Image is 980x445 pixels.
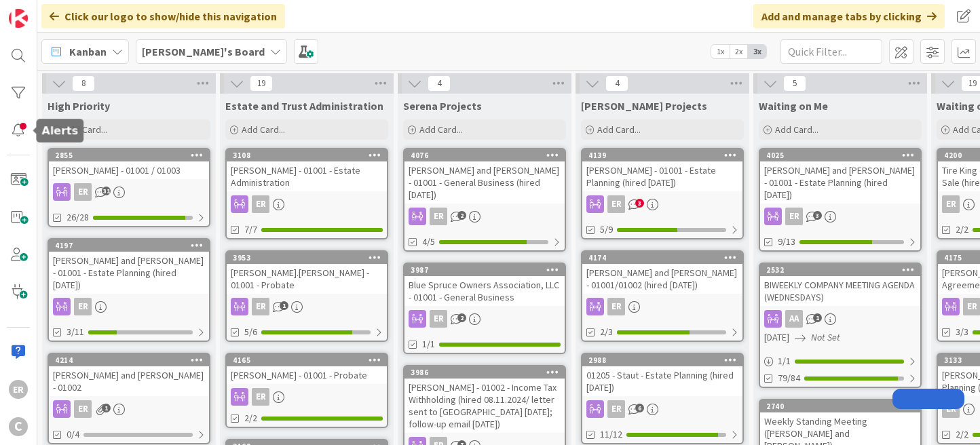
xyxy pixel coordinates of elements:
div: 3953[PERSON_NAME].[PERSON_NAME] - 01001 - Probate [227,252,387,294]
div: 4197[PERSON_NAME] and [PERSON_NAME] - 01001 - Estate Planning (hired [DATE]) [49,239,209,294]
div: [PERSON_NAME] and [PERSON_NAME] - 01001 - General Business (hired [DATE]) [404,161,565,204]
div: 4139 [588,151,742,160]
div: 4165 [227,354,387,366]
span: 19 [250,75,273,92]
div: ER [785,208,803,225]
div: 01205 - Staut - Estate Planning (hired [DATE]) [582,366,742,396]
div: 4165 [233,355,387,365]
div: ER [252,388,269,406]
span: 3 [813,211,822,220]
div: [PERSON_NAME] - 01002 - Income Tax Withholding (hired 08.11.2024/ letter sent to [GEOGRAPHIC_DATA... [404,379,565,433]
span: 1/1 [422,337,435,351]
span: Add Card... [242,123,285,136]
div: [PERSON_NAME].[PERSON_NAME] - 01001 - Probate [227,264,387,294]
span: 7/7 [244,222,257,237]
div: 4197 [49,239,209,252]
div: 2855[PERSON_NAME] - 01001 / 01003 [49,149,209,179]
div: ER [227,298,387,315]
div: 4025 [760,149,920,161]
span: 4 [605,75,628,92]
div: 1/1 [760,353,920,370]
span: Add Card... [597,123,641,136]
div: 2855 [55,151,209,160]
span: 2 [457,211,466,220]
div: ER [404,310,565,328]
div: 3953 [227,252,387,264]
div: 2988 [582,354,742,366]
div: Click our logo to show/hide this navigation [41,4,285,28]
div: BIWEEKLY COMPANY MEETING AGENDA (WEDNESDAYS) [760,276,920,306]
span: 5/6 [244,325,257,339]
div: 3953 [233,253,387,263]
div: 4139[PERSON_NAME] - 01001 - Estate Planning (hired [DATE]) [582,149,742,191]
div: [PERSON_NAME] - 01001 - Estate Administration [227,161,387,191]
h5: Alerts [41,124,78,137]
div: 4076[PERSON_NAME] and [PERSON_NAME] - 01001 - General Business (hired [DATE]) [404,149,565,204]
span: Serena Projects [403,99,482,113]
div: ER [942,400,960,418]
div: ER [74,298,92,315]
div: Blue Spruce Owners Association, LLC - 01001 - General Business [404,276,565,306]
span: 26/28 [67,210,89,225]
div: ER [607,298,625,315]
span: 5 [783,75,806,92]
span: 2/2 [956,222,968,237]
div: ER [942,195,960,213]
div: [PERSON_NAME] - 01001 - Estate Planning (hired [DATE]) [582,161,742,191]
div: ER [49,298,209,315]
span: 1x [711,45,730,58]
div: 3987Blue Spruce Owners Association, LLC - 01001 - General Business [404,264,565,306]
div: ER [49,400,209,418]
div: 4076 [404,149,565,161]
div: [PERSON_NAME] and [PERSON_NAME] - 01001 - Estate Planning (hired [DATE]) [760,161,920,204]
div: AA [760,310,920,328]
div: C [9,417,28,436]
div: ER [582,400,742,418]
div: 4174 [582,252,742,264]
div: 4165[PERSON_NAME] - 01001 - Probate [227,354,387,384]
span: 4 [428,75,451,92]
div: 2740 [760,400,920,412]
span: 4/5 [422,235,435,249]
span: Add Card... [419,123,463,136]
div: 4025[PERSON_NAME] and [PERSON_NAME] - 01001 - Estate Planning (hired [DATE]) [760,149,920,204]
div: 2740 [766,402,920,411]
div: 4174 [588,253,742,263]
span: 8 [72,75,95,92]
span: Estate and Trust Administration [225,99,383,113]
div: ER [760,208,920,225]
i: Not Set [811,331,840,343]
div: 2532 [760,264,920,276]
span: 3/3 [956,325,968,339]
span: 2 [457,313,466,322]
div: 2988 [588,355,742,365]
div: 4139 [582,149,742,161]
div: Add and manage tabs by clicking [753,4,945,28]
span: 11/12 [600,427,622,442]
div: [PERSON_NAME] - 01001 / 01003 [49,161,209,179]
div: 4214 [55,355,209,365]
span: 2/3 [600,325,613,339]
div: AA [785,310,803,328]
div: 3987 [411,265,565,275]
div: 3987 [404,264,565,276]
div: ER [252,195,269,213]
div: 3986 [404,366,565,379]
div: ER [74,400,92,418]
span: 1 [102,404,111,412]
span: Waiting on Me [759,99,828,113]
span: High Priority [48,99,110,113]
div: [PERSON_NAME] and [PERSON_NAME] - 01001/01002 (hired [DATE]) [582,264,742,294]
div: [PERSON_NAME] - 01001 - Probate [227,366,387,384]
span: 1 [813,313,822,322]
div: 3108 [227,149,387,161]
div: 4174[PERSON_NAME] and [PERSON_NAME] - 01001/01002 (hired [DATE]) [582,252,742,294]
span: Kanban [69,43,107,60]
div: ER [582,298,742,315]
div: ER [227,388,387,406]
span: 1 [280,301,288,310]
span: 5/9 [600,222,613,237]
div: ER [74,183,92,201]
div: 4076 [411,151,565,160]
span: 6 [635,404,644,412]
